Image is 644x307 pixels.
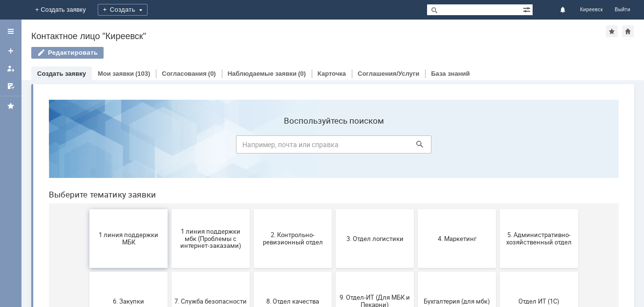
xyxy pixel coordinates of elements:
[133,268,206,275] span: Отдел-ИТ (Офис)
[213,180,291,239] button: 8. Отдел качества
[37,70,86,77] a: Создать заявку
[462,139,534,154] span: 5. Административно-хозяйственный отдел
[295,242,373,301] button: Франчайзинг
[295,117,373,176] button: 3. Отдел логистики
[130,117,209,176] button: 1 линия поддержки мбк (Проблемы с интернет-заказами)
[380,264,452,279] span: Это соглашение не активно!
[215,268,288,275] span: Финансовый отдел
[377,117,455,176] button: 4. Маркетинг
[133,135,206,157] span: 1 линия поддержки мбк (Проблемы с интернет-заказами)
[380,205,452,213] span: Бухгалтерия (для мбк)
[3,78,19,94] a: Мои согласования
[48,117,127,176] button: 1 линия поддержки МБК
[48,180,127,239] button: 6. Закупки
[228,70,297,77] a: Наблюдаемые заявки
[215,205,288,213] span: 8. Отдел качества
[162,70,207,77] a: Согласования
[213,242,291,301] button: Финансовый отдел
[580,7,603,13] span: Киреевск
[380,143,452,150] span: 4. Маркетинг
[459,242,537,301] button: [PERSON_NAME]. Услуги ИТ для МБК (оформляет L1)
[208,70,216,77] div: (0)
[130,180,209,239] button: 7. Служба безопасности
[135,70,150,77] div: (103)
[298,143,370,150] span: 3. Отдел логистики
[213,117,291,176] button: 2. Контрольно-ревизионный отдел
[51,264,124,279] span: Отдел-ИТ (Битрикс24 и CRM)
[462,205,534,213] span: Отдел ИТ (1С)
[298,268,370,275] span: Франчайзинг
[98,70,134,77] a: Мои заявки
[51,205,124,213] span: 6. Закупки
[51,139,124,154] span: 1 линия поддержки МБК
[622,25,634,37] div: Сделать домашней страницей
[295,180,373,239] button: 9. Отдел-ИТ (Для МБК и Пекарни)
[130,242,209,301] button: Отдел-ИТ (Офис)
[298,70,306,77] div: (0)
[459,180,537,239] button: Отдел ИТ (1С)
[3,61,19,76] a: Мои заявки
[31,31,606,41] div: Контактное лицо "Киреевск"
[98,4,148,16] div: Создать
[431,70,470,77] a: База знаний
[8,98,578,108] header: Выберите тематику заявки
[606,25,618,37] div: Добавить в избранное
[318,70,346,77] a: Карточка
[377,180,455,239] button: Бухгалтерия (для мбк)
[215,139,288,154] span: 2. Контрольно-ревизионный отдел
[459,117,537,176] button: 5. Административно-хозяйственный отдел
[462,261,534,283] span: [PERSON_NAME]. Услуги ИТ для МБК (оформляет L1)
[3,43,19,59] a: Создать заявку
[195,24,390,34] label: Воспользуйтесь поиском
[523,4,533,14] span: Расширенный поиск
[377,242,455,301] button: Это соглашение не активно!
[298,202,370,217] span: 9. Отдел-ИТ (Для МБК и Пекарни)
[133,205,206,213] span: 7. Служба безопасности
[358,70,419,77] a: Соглашения/Услуги
[195,44,390,62] input: Например, почта или справка
[48,242,127,301] button: Отдел-ИТ (Битрикс24 и CRM)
